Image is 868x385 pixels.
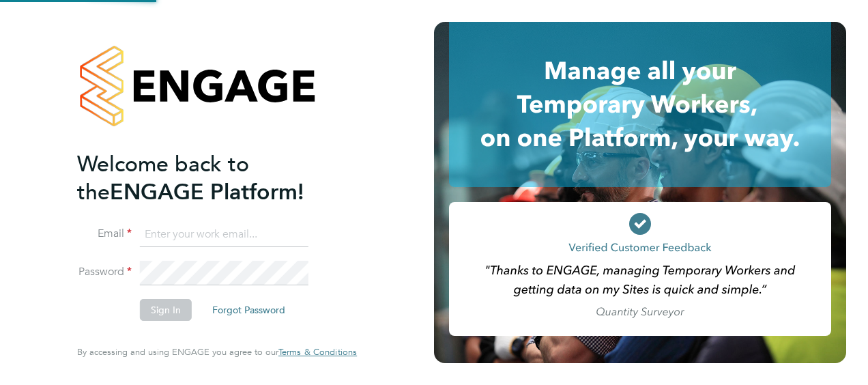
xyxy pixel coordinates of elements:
button: Sign In [140,299,192,321]
a: Terms & Conditions [278,347,357,358]
button: Forgot Password [201,299,296,321]
input: Enter your work email... [140,223,308,247]
h2: ENGAGE Platform! [77,150,343,206]
span: Terms & Conditions [278,346,357,358]
span: Welcome back to the [77,151,249,205]
span: By accessing and using ENGAGE you agree to our [77,346,357,358]
label: Email [77,227,132,241]
label: Password [77,265,132,279]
